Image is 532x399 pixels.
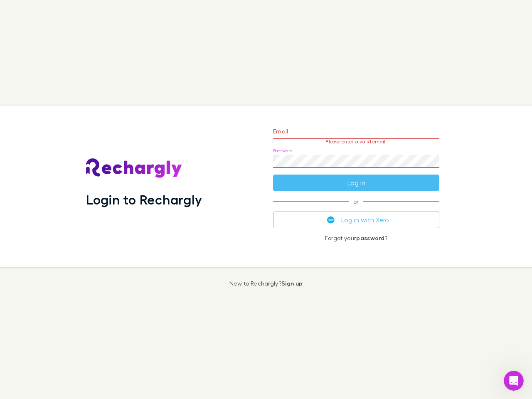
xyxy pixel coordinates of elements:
[327,216,335,224] img: Xero's logo
[273,148,293,154] label: Password
[86,158,182,178] img: Rechargly's Logo
[504,371,524,391] iframe: Intercom live chat
[273,139,439,145] p: Please enter a valid email.
[86,192,202,207] h1: Login to Rechargly
[356,234,384,241] a: password
[281,280,303,287] a: Sign up
[273,175,439,191] button: Log in
[273,235,439,241] p: Forgot your ?
[229,280,303,287] p: New to Rechargly?
[273,212,439,228] button: Log in with Xero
